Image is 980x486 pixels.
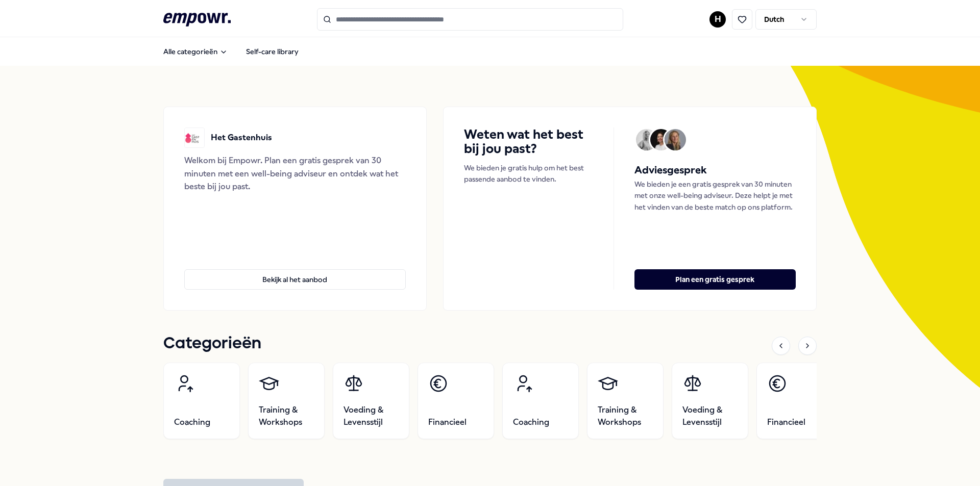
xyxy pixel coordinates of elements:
[184,253,406,290] a: Bekijk al het aanbod
[634,162,796,178] h5: Adviesgesprek
[598,404,653,428] span: Training & Workshops
[672,363,748,439] a: Voeding & Levensstijl
[174,416,210,428] span: Coaching
[665,129,686,150] img: Avatar
[513,416,549,428] span: Coaching
[767,416,805,428] span: Financieel
[464,127,593,156] h4: Weten wat het best bij jou past?
[155,41,307,62] nav: Main
[682,404,738,428] span: Voeding & Levensstijl
[184,269,406,290] button: Bekijk al het aanbod
[428,416,467,428] span: Financieel
[650,129,672,150] img: Avatar
[344,404,399,428] span: Voeding & Levensstijl
[184,154,406,193] div: Welkom bij Empowr. Plan een gratis gesprek van 30 minuten met een well-being adviseur en ontdek w...
[418,363,494,439] a: Financieel
[333,363,409,439] a: Voeding & Levensstijl
[155,41,236,62] button: Alle categorieën
[317,8,623,31] input: Search for products, categories or subcategories
[184,127,205,148] img: Het Gastenhuis
[636,129,657,150] img: Avatar
[464,162,593,185] p: We bieden je gratis hulp om het best passende aanbod te vinden.
[634,269,796,290] button: Plan een gratis gesprek
[259,404,314,428] span: Training & Workshops
[709,11,726,28] button: H
[211,131,272,144] p: Het Gastenhuis
[163,331,261,356] h1: Categorieën
[238,41,307,62] a: Self-care library
[587,363,664,439] a: Training & Workshops
[634,178,796,213] p: We bieden je een gratis gesprek van 30 minuten met onze well-being adviseur. Deze helpt je met he...
[502,363,579,439] a: Coaching
[163,363,240,439] a: Coaching
[756,363,833,439] a: Financieel
[248,363,325,439] a: Training & Workshops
